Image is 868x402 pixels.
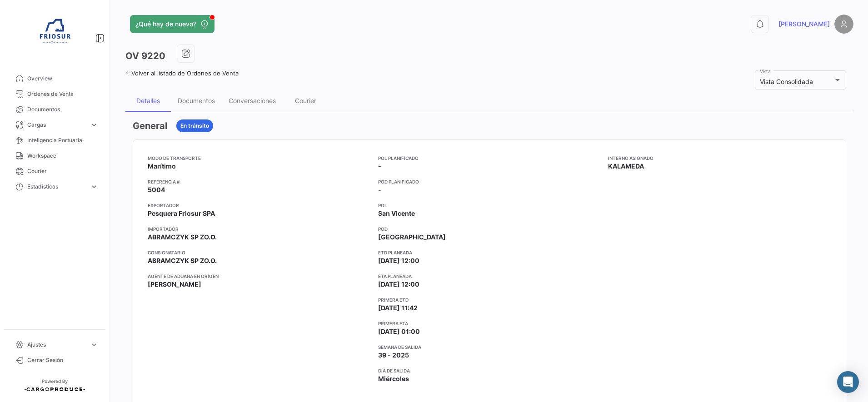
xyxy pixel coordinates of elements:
span: Ajustes [27,341,86,349]
span: Pesquera Friosur SPA [148,209,215,218]
app-card-info-title: Agente de Aduana en Origen [148,273,371,280]
a: Ordenes de Venta [7,86,102,102]
span: Ordenes de Venta [27,90,98,98]
button: ¿Qué hay de nuevo? [130,15,215,33]
span: 5004 [148,185,165,194]
span: Marítimo [148,162,176,171]
app-card-info-title: Semana de Salida [378,343,601,351]
app-card-info-title: Primera ETD [378,296,601,303]
span: En tránsito [180,122,209,130]
app-card-info-title: ETD planeada [378,249,601,256]
span: Cargas [27,121,86,129]
span: [PERSON_NAME] [778,20,830,29]
span: Documentos [27,105,98,114]
img: placeholder-user.png [834,15,853,34]
span: [DATE] 01:00 [378,327,420,336]
a: Documentos [7,102,102,117]
span: expand_more [90,121,98,129]
span: Overview [27,74,98,83]
span: KALAMEDA [608,162,644,171]
app-card-info-title: Interno Asignado [608,154,831,162]
span: [DATE] 12:00 [378,280,419,289]
span: Miércoles [378,374,409,383]
span: ABRAMCZYK SP ZO.O. [148,256,217,265]
a: Inteligencia Portuaria [7,133,102,148]
app-card-info-title: POL [378,202,601,209]
span: expand_more [90,183,98,191]
app-card-info-title: Primera ETA [378,320,601,327]
span: [PERSON_NAME] [148,280,201,289]
div: Detalles [136,97,160,104]
app-card-info-title: Referencia # [148,178,371,185]
app-card-info-title: POD [378,225,601,233]
h3: OV 9220 [125,50,165,62]
app-card-info-title: ETA planeada [378,273,601,280]
a: Courier [7,164,102,179]
span: Courier [27,167,98,175]
span: Workspace [27,152,98,160]
img: 6ea6c92c-e42a-4aa8-800a-31a9cab4b7b0.jpg [32,11,77,56]
span: expand_more [90,341,98,349]
span: [DATE] 12:00 [378,256,419,265]
a: Overview [7,71,102,86]
span: Vista Consolidada [760,78,813,85]
div: Courier [295,97,316,104]
span: Inteligencia Portuaria [27,136,98,144]
app-card-info-title: Consignatario [148,249,371,256]
app-card-info-title: POD Planificado [378,178,601,185]
app-card-info-title: Exportador [148,202,371,209]
span: [DATE] 11:42 [378,303,418,313]
app-card-info-title: POL Planificado [378,154,601,162]
span: - [378,185,381,194]
span: - [378,162,381,171]
div: Conversaciones [229,97,276,104]
a: Workspace [7,148,102,164]
span: 39 - 2025 [378,351,409,360]
app-card-info-title: Día de Salida [378,367,601,374]
div: Abrir Intercom Messenger [837,371,859,393]
span: ¿Qué hay de nuevo? [135,20,196,29]
div: Documentos [178,97,215,104]
span: [GEOGRAPHIC_DATA] [378,233,446,242]
span: ABRAMCZYK SP ZO.O. [148,233,217,242]
h3: General [133,119,167,132]
app-card-info-title: Modo de Transporte [148,154,371,162]
span: San Vicente [378,209,415,218]
a: Volver al listado de Ordenes de Venta [125,69,239,77]
span: Estadísticas [27,183,86,191]
span: Cerrar Sesión [27,356,98,364]
app-card-info-title: Importador [148,225,371,233]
